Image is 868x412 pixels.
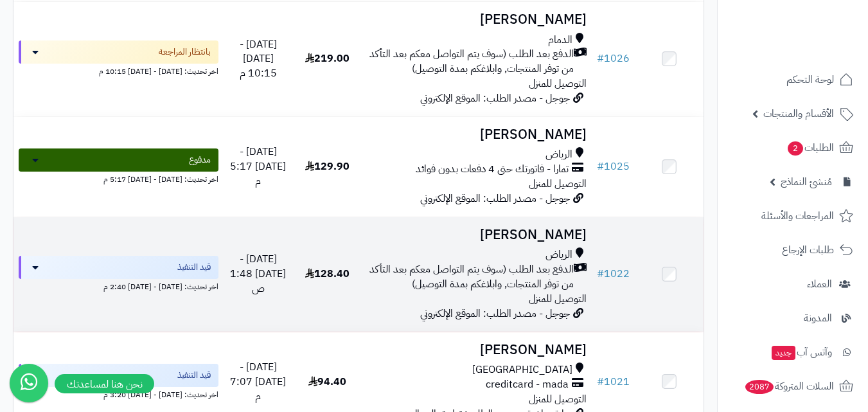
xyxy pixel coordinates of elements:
span: 94.40 [308,374,346,390]
span: 128.40 [305,266,350,282]
span: المراجعات والأسئلة [761,207,834,225]
span: # [597,266,604,282]
h3: [PERSON_NAME] [367,228,587,242]
span: جوجل - مصدر الطلب: الموقع الإلكتروني [420,91,570,106]
span: السلات المتروكة [744,377,834,395]
span: جوجل - مصدر الطلب: الموقع الإلكتروني [420,191,570,206]
span: العملاء [807,275,832,293]
a: السلات المتروكة2087 [725,371,860,402]
a: #1026 [597,51,630,66]
a: العملاء [725,269,860,300]
div: اخر تحديث: [DATE] - [DATE] 2:40 م [19,279,218,292]
span: [DATE] - [DATE] 5:17 م [230,144,286,189]
a: المدونة [725,303,860,334]
span: 129.90 [305,159,350,174]
span: الرياض [545,147,572,162]
a: #1022 [597,266,630,282]
a: المراجعات والأسئلة [725,201,860,231]
span: الرياض [545,247,572,262]
h3: [PERSON_NAME] [367,343,587,357]
span: creditcard - mada [486,377,569,392]
a: #1025 [597,159,630,174]
a: طلبات الإرجاع [725,235,860,265]
span: لوحة التحكم [786,71,834,89]
span: 2 [788,141,803,156]
span: جديد [772,346,795,360]
span: [DATE] - [DATE] 10:15 م [240,37,277,82]
h3: [PERSON_NAME] [367,127,587,142]
span: # [597,51,604,66]
span: # [597,159,604,174]
span: 2087 [745,380,774,394]
span: وآتس آب [770,343,832,361]
span: المدونة [804,309,832,327]
span: الدفع بعد الطلب (سوف يتم التواصل معكم بعد التأكد من توفر المنتجات, وابلاغكم بمدة التوصيل) [367,47,574,76]
span: طلبات الإرجاع [782,241,834,259]
span: مدفوع [189,154,211,166]
a: الطلبات2 [725,132,860,163]
div: اخر تحديث: [DATE] - [DATE] 5:17 م [19,172,218,185]
span: الدفع بعد الطلب (سوف يتم التواصل معكم بعد التأكد من توفر المنتجات, وابلاغكم بمدة التوصيل) [367,262,574,292]
span: الأقسام والمنتجات [763,105,834,123]
span: التوصيل للمنزل [529,76,587,91]
span: # [597,374,604,390]
span: مُنشئ النماذج [781,173,832,191]
span: بانتظار المراجعة [159,46,211,58]
div: اخر تحديث: [DATE] - [DATE] 10:15 م [19,64,218,77]
span: [DATE] - [DATE] 1:48 ص [230,251,286,296]
span: 219.00 [305,51,350,66]
span: الطلبات [786,139,834,157]
a: وآتس آبجديد [725,337,860,368]
a: #1021 [597,374,630,390]
span: [GEOGRAPHIC_DATA] [472,363,572,377]
span: التوصيل للمنزل [529,176,587,192]
span: تمارا - فاتورتك حتى 4 دفعات بدون فوائد [416,162,569,177]
a: لوحة التحكم [725,64,860,95]
span: الدمام [548,33,572,48]
span: التوصيل للمنزل [529,291,587,307]
span: جوجل - مصدر الطلب: الموقع الإلكتروني [420,306,570,321]
span: قيد التنفيذ [177,261,211,274]
span: [DATE] - [DATE] 7:07 م [230,359,286,404]
img: logo-2.png [781,35,856,62]
span: التوصيل للمنزل [529,391,587,407]
span: قيد التنفيذ [177,369,211,382]
h3: [PERSON_NAME] [367,12,587,27]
